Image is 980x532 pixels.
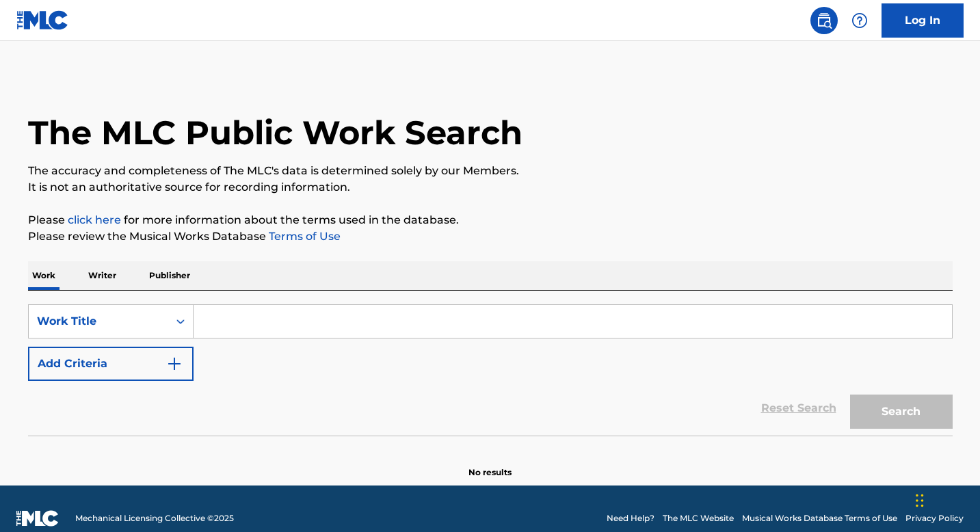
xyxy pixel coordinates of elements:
a: Privacy Policy [905,512,964,524]
iframe: Chat Widget [912,466,980,532]
a: The MLC Website [663,512,734,524]
p: No results [468,450,512,479]
img: search [816,12,832,29]
p: Publisher [145,261,194,290]
img: help [851,12,868,29]
p: Please review the Musical Works Database [28,228,953,245]
span: Mechanical Licensing Collective © 2025 [75,512,234,524]
div: Work Title [37,313,160,330]
a: Public Search [810,7,838,34]
p: Please for more information about the terms used in the database. [28,212,953,228]
p: It is not an authoritative source for recording information. [28,179,953,196]
a: Musical Works Database Terms of Use [742,512,897,524]
img: MLC Logo [16,10,69,30]
a: Log In [882,3,964,38]
p: Writer [84,261,120,290]
div: Drag [916,480,924,521]
a: Terms of Use [266,230,341,243]
p: Work [28,261,59,290]
button: Add Criteria [28,347,194,381]
h1: The MLC Public Work Search [28,112,522,153]
a: Need Help? [607,512,654,524]
p: The accuracy and completeness of The MLC's data is determined solely by our Members. [28,163,953,179]
a: click here [68,213,121,226]
form: Search Form [28,304,953,436]
img: logo [16,510,59,527]
div: Help [846,7,873,34]
img: 9d2ae6d4665cec9f34b9.svg [166,356,183,372]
